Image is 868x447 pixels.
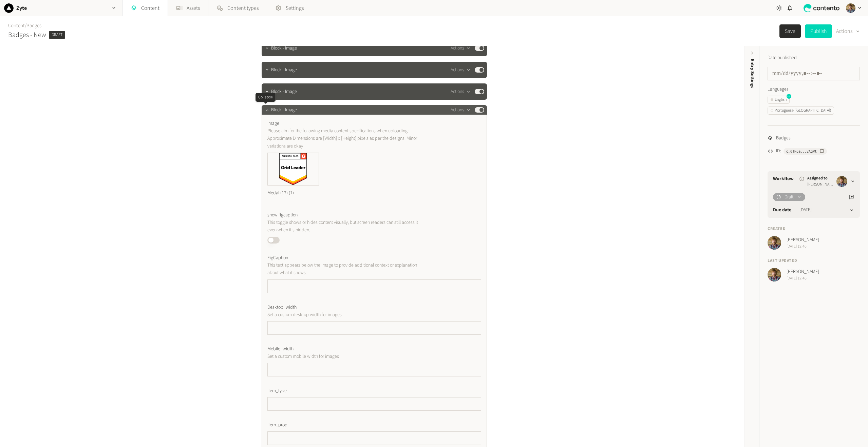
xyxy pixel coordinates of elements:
[267,127,422,150] p: Please aim for the following media content specifications when uploading: Approximate Dimensions ...
[267,304,297,311] span: Desktop_width
[779,24,801,38] button: Save
[49,31,65,39] span: Draft
[787,275,819,281] span: [DATE] 12:46
[25,22,26,29] span: /
[768,54,797,61] label: Date published
[836,24,860,38] button: Actions
[799,207,812,214] time: [DATE]
[267,212,298,219] span: show figcaption
[776,135,791,142] span: Badges
[267,120,279,127] span: Image
[451,44,471,52] button: Actions
[784,148,827,155] button: c_01k6a...2AqWt
[267,311,422,318] p: Set a custom desktop width for images
[749,59,756,88] span: Entry Settings
[451,88,471,96] button: Actions
[271,45,297,52] span: Block - Image
[267,422,287,429] span: item_prop
[768,96,790,104] button: English
[768,86,860,93] label: Languages
[773,207,791,214] label: Due date
[773,175,794,182] a: Workflow
[807,175,834,181] span: Assigned to
[805,24,832,38] button: Publish
[785,194,794,201] span: Draft
[271,66,297,74] span: Block - Image
[768,258,860,264] h4: Last updated
[771,97,787,103] div: English
[227,4,259,12] span: Content types
[271,88,297,95] span: Block - Image
[4,3,14,13] img: Zyte
[771,108,831,114] div: Portuguese ([GEOGRAPHIC_DATA])
[267,353,422,360] p: Set a custom mobile width for images
[768,106,834,115] button: Portuguese ([GEOGRAPHIC_DATA])
[26,22,41,29] a: Badges
[8,22,25,29] a: Content
[787,244,819,250] span: [DATE] 12:46
[807,181,834,188] span: [PERSON_NAME]
[267,261,422,277] p: This text appears below the image to provide additional context or explanation about what it shows.
[267,186,319,201] div: Medal (17) (1)
[8,30,46,40] h2: Badges - New
[451,106,471,114] button: Actions
[776,148,781,155] span: ID:
[768,236,781,250] img: Péter Soltész
[286,4,304,12] span: Settings
[768,268,781,281] img: Péter Soltész
[836,176,847,187] img: Péter Soltész
[451,66,471,74] button: Actions
[256,93,276,102] div: Collapse
[267,254,288,261] span: FigCaption
[768,226,860,232] h4: Created
[773,193,805,201] button: Draft
[786,148,817,154] span: c_01k6a...2AqWt
[787,268,819,275] span: [PERSON_NAME]
[268,153,319,185] img: Medal (17) (1)
[787,236,819,244] span: [PERSON_NAME]
[16,4,27,12] h2: Zyte
[271,106,297,114] span: Block - Image
[267,387,287,394] span: item_type
[846,3,855,13] img: Péter Soltész
[267,219,422,234] p: This toggle shows or hides content visually, but screen readers can still access it even when it'...
[267,346,294,353] span: Mobile_width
